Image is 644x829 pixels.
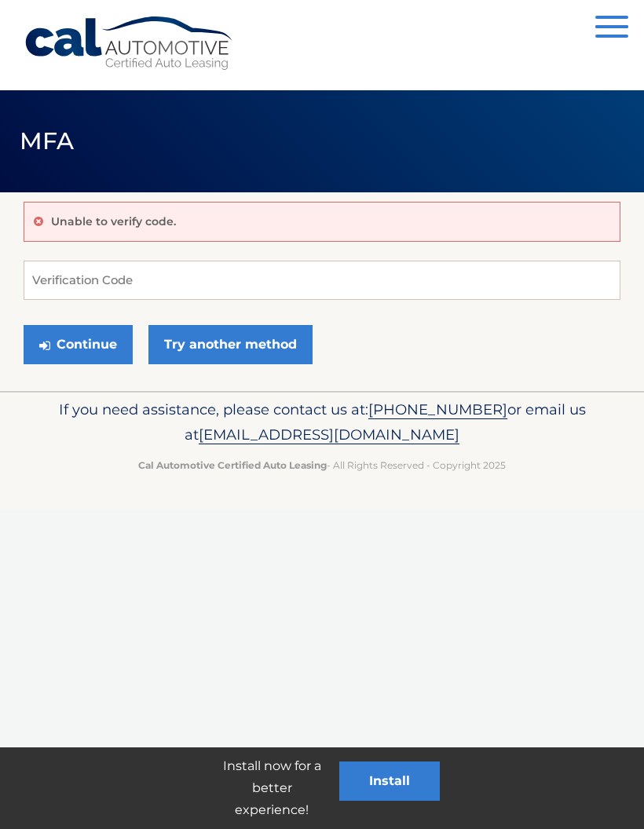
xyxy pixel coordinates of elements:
p: Install now for a better experience! [204,755,339,821]
p: Unable to verify code. [51,214,176,228]
button: Install [339,761,440,801]
a: Cal Automotive [24,16,236,71]
input: Verification Code [24,261,620,300]
p: If you need assistance, please contact us at: or email us at [24,397,620,447]
strong: Cal Automotive Certified Auto Leasing [138,459,327,471]
button: Menu [595,16,628,42]
a: Try another method [148,325,313,364]
span: MFA [20,126,75,155]
button: Continue [24,325,133,364]
p: - All Rights Reserved - Copyright 2025 [24,457,620,473]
